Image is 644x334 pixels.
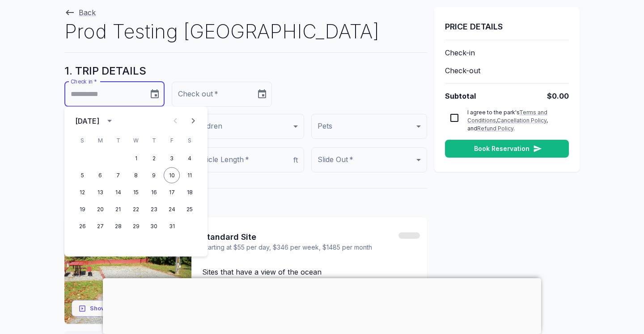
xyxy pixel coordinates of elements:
[164,201,180,217] button: 24
[146,150,162,167] button: 2
[146,201,162,217] button: 23
[182,167,198,184] button: 11
[92,201,108,217] button: 20
[445,65,480,76] span: Check-out
[164,167,180,184] button: 10
[64,18,427,45] h1: Prod Testing [GEOGRAPHIC_DATA]
[164,218,180,234] button: 31
[128,167,144,184] button: 8
[74,201,90,217] button: 19
[164,150,180,167] button: 3
[110,218,126,234] button: 28
[128,218,144,234] button: 29
[74,218,90,234] button: 26
[182,132,198,150] span: Saturday
[92,218,108,234] button: 27
[497,117,547,124] a: Cancellation Policy
[102,113,117,129] button: calendar view is open, switch to year view
[202,242,398,252] span: Starting at $55 per day, $346 per week, $1485 per month
[146,132,162,150] span: Thursday
[445,140,569,158] button: Book Reservation
[184,112,202,130] button: Next month
[75,116,99,126] div: [DATE]
[445,47,475,58] span: Check-in
[477,125,513,132] a: Refund Policy
[146,85,164,103] button: Choose date
[164,132,180,150] span: Friday
[64,8,96,17] a: Back
[110,132,126,150] span: Tuesday
[64,60,427,82] h5: 1. TRIP DETAILS
[74,167,90,184] button: 5
[182,184,198,200] button: 18
[128,132,144,150] span: Wednesday
[146,184,162,200] button: 16
[146,167,162,184] button: 9
[293,154,298,165] p: ft
[71,78,97,85] label: Check in
[164,184,180,200] button: 17
[92,132,108,150] span: Monday
[182,201,198,217] button: 25
[467,109,549,132] span: I agree to the park's , , and .
[467,109,547,124] a: Terms and Conditions
[74,132,90,150] span: Sunday
[64,217,191,324] img: Standard Site
[110,201,126,217] button: 21
[128,150,144,167] button: 1
[146,218,162,234] button: 30
[128,184,144,200] button: 15
[64,196,427,217] h5: 2. SELECT SITE TYPE
[445,21,569,33] h6: PRICE DETAILS
[547,91,569,101] span: $0.00
[72,300,143,317] button: Show all photos
[128,201,144,217] button: 22
[92,167,108,184] button: 6
[182,150,198,167] button: 4
[202,267,416,277] p: Sites that have a view of the ocean
[92,184,108,200] button: 13
[202,232,398,243] span: Standard Site
[74,184,90,200] button: 12
[103,278,541,332] iframe: Advertisement
[110,167,126,184] button: 7
[253,85,271,103] button: Choose date
[110,184,126,200] button: 14
[445,91,476,101] span: Subtotal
